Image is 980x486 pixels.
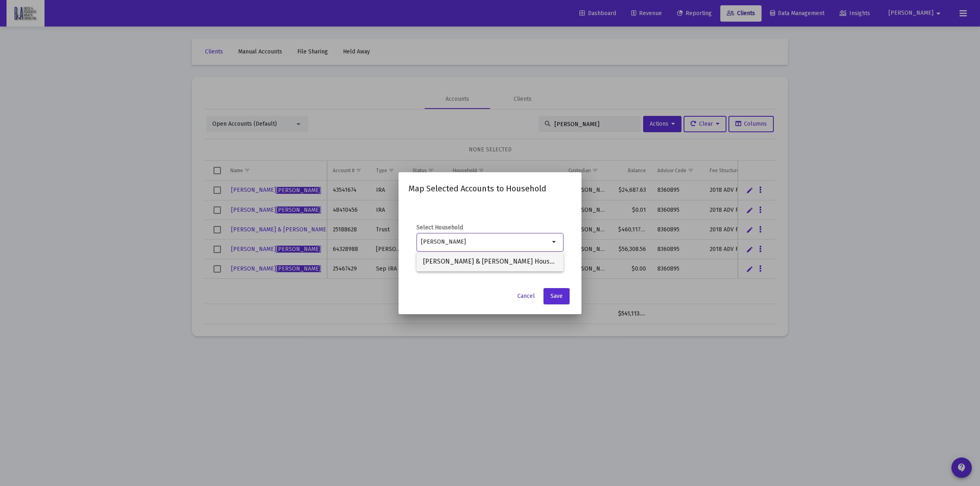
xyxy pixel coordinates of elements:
[408,182,572,195] h2: Map Selected Accounts to Household
[550,237,559,247] mat-icon: arrow_drop_down
[543,288,570,304] button: Save
[511,288,541,304] button: Cancel
[550,293,563,300] span: Save
[517,293,535,300] span: Cancel
[421,239,550,245] input: Search or select a household
[423,252,557,271] span: [PERSON_NAME] & [PERSON_NAME] Household
[416,224,563,232] label: Select Household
